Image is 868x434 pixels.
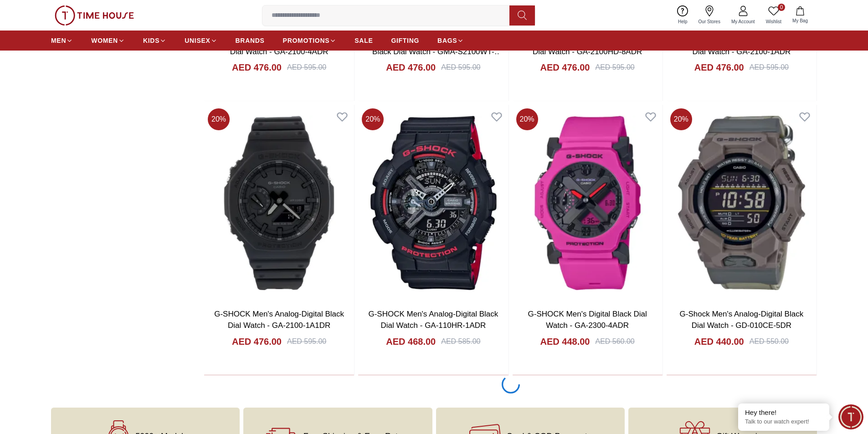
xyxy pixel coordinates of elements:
[51,32,73,49] a: MEN
[522,36,653,56] a: G-SHOCK Men's Analog-Digital White Dial Watch - GA-2100HD-8ADR
[674,18,691,25] span: Help
[354,36,373,45] span: SALE
[283,32,337,49] a: PROMOTIONS
[694,61,744,74] h4: AED 476.00
[670,108,692,130] span: 20 %
[372,36,502,67] a: G-SHOCK Women's Analog-Digital Black Dial Watch - GMA-S2100WT-7A1DR
[787,5,813,26] button: My Bag
[204,105,354,301] img: G-SHOCK Men's Analog-Digital Black Dial Watch - GA-2100-1A1DR
[368,310,498,330] a: G-SHOCK Men's Analog-Digital Black Dial Watch - GA-110HR-1ADR
[750,62,789,73] div: AED 595.00
[760,4,787,27] a: 0Wishlist
[694,335,744,348] h4: AED 440.00
[220,36,339,56] a: G-Shock Men's Analog-Digital Red Dial Watch - GA-2100-4ADR
[287,336,326,347] div: AED 595.00
[437,36,457,45] span: BAGS
[208,108,230,130] span: 20 %
[693,4,726,27] a: Our Stores
[745,408,822,417] div: Hey there!
[236,32,265,49] a: BRANDS
[595,62,634,73] div: AED 595.00
[540,61,590,74] h4: AED 476.00
[677,36,806,56] a: G-SHOCK Men's Analog-Digital Black Dial Watch - GA-2100-1ADR
[441,62,480,73] div: AED 595.00
[354,32,373,49] a: SALE
[55,5,134,26] img: ...
[540,335,590,348] h4: AED 448.00
[513,105,663,301] img: G-SHOCK Men's Digital Black Dial Watch - GA-2300-4ADR
[51,36,66,45] span: MEN
[232,335,282,348] h4: AED 476.00
[358,105,508,301] img: G-SHOCK Men's Analog-Digital Black Dial Watch - GA-110HR-1ADR
[287,62,326,73] div: AED 595.00
[750,336,789,347] div: AED 550.00
[745,418,822,426] p: Talk to our watch expert!
[441,336,480,347] div: AED 585.00
[695,18,724,25] span: Our Stores
[91,32,125,49] a: WOMEN
[386,335,436,348] h4: AED 468.00
[214,310,344,330] a: G-SHOCK Men's Analog-Digital Black Dial Watch - GA-2100-1A1DR
[667,105,817,301] img: G-Shock Men's Analog-Digital Black Dial Watch - GD-010CE-5DR
[283,36,330,45] span: PROMOTIONS
[386,61,436,74] h4: AED 476.00
[762,18,785,25] span: Wishlist
[595,336,634,347] div: AED 560.00
[680,310,804,330] a: G-Shock Men's Analog-Digital Black Dial Watch - GD-010CE-5DR
[91,36,118,45] span: WOMEN
[185,32,217,49] a: UNISEX
[143,32,166,49] a: KIDS
[673,4,693,27] a: Help
[185,36,210,45] span: UNISEX
[778,4,785,11] span: 0
[391,32,419,49] a: GIFTING
[528,310,647,330] a: G-SHOCK Men's Digital Black Dial Watch - GA-2300-4ADR
[143,36,159,45] span: KIDS
[362,108,384,130] span: 20 %
[236,36,265,45] span: BRANDS
[516,108,538,130] span: 20 %
[391,36,419,45] span: GIFTING
[728,18,759,25] span: My Account
[789,17,812,24] span: My Bag
[838,404,863,429] div: Chat Widget
[232,61,282,74] h4: AED 476.00
[437,32,464,49] a: BAGS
